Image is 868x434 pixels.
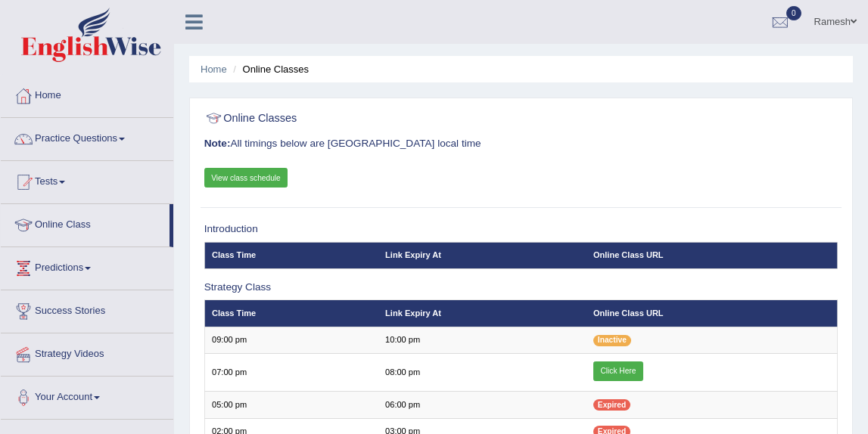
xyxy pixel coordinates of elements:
[204,354,378,392] td: 07:00 pm
[204,300,378,327] th: Class Time
[204,138,838,150] h3: All timings below are [GEOGRAPHIC_DATA] local time
[378,392,586,418] td: 06:00 pm
[204,224,838,235] h3: Introduction
[1,377,173,414] a: Your Account
[229,62,309,76] li: Online Classes
[378,327,586,353] td: 10:00 pm
[593,335,631,346] span: Inactive
[1,333,173,371] a: Strategy Videos
[204,242,378,268] th: Class Time
[204,109,597,129] h2: Online Classes
[378,354,586,392] td: 08:00 pm
[593,361,643,381] a: Click Here
[204,327,378,353] td: 09:00 pm
[204,392,378,418] td: 05:00 pm
[1,161,173,199] a: Tests
[586,300,838,327] th: Online Class URL
[786,6,801,20] span: 0
[378,300,586,327] th: Link Expiry At
[378,242,586,268] th: Link Expiry At
[586,242,838,268] th: Online Class URL
[204,168,288,188] a: View class schedule
[201,64,227,75] a: Home
[1,118,173,156] a: Practice Questions
[1,75,173,113] a: Home
[1,290,173,328] a: Success Stories
[1,247,173,285] a: Predictions
[204,138,231,149] b: Note:
[1,204,170,242] a: Online Class
[204,282,838,293] h3: Strategy Class
[593,399,630,411] span: Expired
